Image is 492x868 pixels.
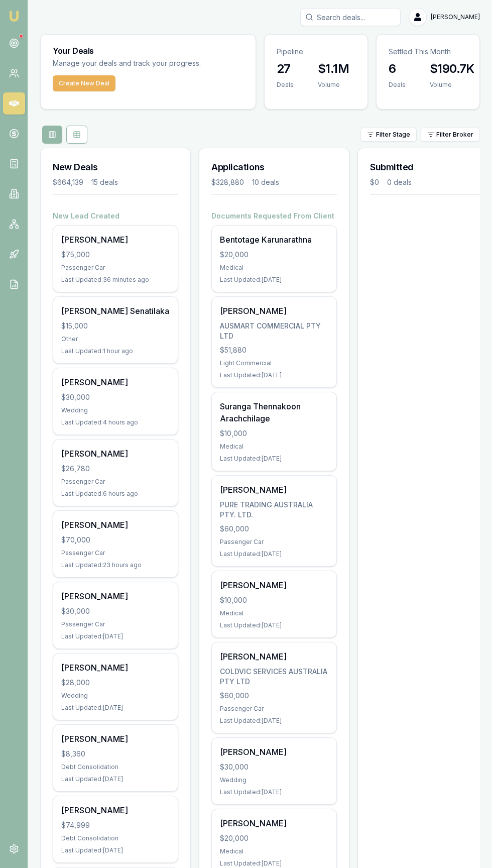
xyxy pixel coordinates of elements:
button: Filter Broker [421,128,480,142]
div: $30,000 [220,762,328,772]
h3: 6 [389,61,406,77]
div: 0 deals [387,177,412,187]
h4: New Lead Created [53,211,178,221]
span: Filter Stage [376,131,410,139]
div: $0 [370,177,379,187]
div: Light Commercial [220,359,328,367]
div: Last Updated: 6 hours ago [61,490,170,498]
div: Volume [430,81,474,89]
div: COLDVIC SERVICES AUSTRALIA PTY LTD [220,667,328,687]
div: $10,000 [220,428,328,439]
div: Medical [220,264,328,272]
div: $75,000 [61,250,170,260]
div: Last Updated: [DATE] [220,621,328,629]
div: Passenger Car [220,538,328,546]
div: 10 deals [252,177,279,187]
div: Passenger Car [61,478,170,486]
div: [PERSON_NAME] [220,484,328,496]
button: Filter Stage [360,128,417,142]
div: Last Updated: 36 minutes ago [61,276,170,284]
h3: Your Deals [53,47,243,55]
div: [PERSON_NAME] [61,733,170,745]
div: Last Updated: [DATE] [61,846,170,854]
div: Debt Consolidation [61,834,170,842]
div: Last Updated: [DATE] [61,775,170,783]
span: [PERSON_NAME] [431,13,480,21]
div: Deals [389,81,406,89]
div: [PERSON_NAME] [220,579,328,591]
div: Passenger Car [61,549,170,557]
h3: $190.7K [430,61,474,77]
div: $74,999 [61,820,170,830]
div: Volume [318,81,349,89]
div: [PERSON_NAME] [220,746,328,758]
div: $28,000 [61,678,170,688]
div: [PERSON_NAME] [220,650,328,663]
div: Last Updated: 1 hour ago [61,347,170,355]
div: [PERSON_NAME] [61,590,170,602]
div: [PERSON_NAME] Senatilaka [61,305,170,317]
div: Passenger Car [220,705,328,713]
div: $26,780 [61,464,170,474]
div: $15,000 [61,321,170,331]
div: Bentotage Karunarathna [220,234,328,246]
div: Passenger Car [61,264,170,272]
div: Last Updated: [DATE] [220,717,328,725]
div: $328,880 [211,177,244,187]
div: 15 deals [91,177,118,187]
div: Passenger Car [61,620,170,628]
p: Pipeline [277,47,355,57]
div: Medical [220,847,328,855]
div: $20,000 [220,250,328,260]
div: Last Updated: [DATE] [220,550,328,558]
span: Filter Broker [436,131,473,139]
p: Settled This Month [389,47,467,57]
div: PURE TRADING AUSTRALIA PTY. LTD. [220,500,328,520]
div: Wedding [61,692,170,700]
div: $8,360 [61,749,170,759]
div: Last Updated: 4 hours ago [61,418,170,426]
div: [PERSON_NAME] [61,376,170,388]
img: emu-icon-u.png [8,10,20,22]
div: Last Updated: 23 hours ago [61,561,170,569]
h3: Applications [211,160,337,174]
div: Suranga Thennakoon Arachchilage [220,400,328,424]
div: $30,000 [61,392,170,402]
div: Last Updated: [DATE] [61,704,170,712]
div: Last Updated: [DATE] [220,788,328,796]
div: Last Updated: [DATE] [220,859,328,867]
div: Deals [277,81,294,89]
div: [PERSON_NAME] [61,234,170,246]
div: AUSMART COMMERCIAL PTY LTD [220,321,328,341]
div: $20,000 [220,833,328,843]
div: [PERSON_NAME] [220,305,328,317]
div: [PERSON_NAME] [220,817,328,829]
div: [PERSON_NAME] [61,448,170,460]
div: $60,000 [220,524,328,534]
h3: $1.1M [318,61,349,77]
div: [PERSON_NAME] [61,662,170,674]
div: $60,000 [220,691,328,701]
h3: New Deals [53,160,178,174]
p: Manage your deals and track your progress. [53,58,243,69]
button: Create New Deal [53,75,115,91]
div: $10,000 [220,595,328,605]
div: $664,139 [53,177,83,187]
div: Last Updated: [DATE] [220,276,328,284]
input: Search deals [300,8,401,26]
div: Other [61,335,170,343]
div: Medical [220,609,328,617]
h3: 27 [277,61,294,77]
div: $51,880 [220,345,328,355]
div: [PERSON_NAME] [61,519,170,531]
div: Wedding [61,406,170,414]
div: Wedding [220,776,328,784]
div: $30,000 [61,606,170,616]
div: $70,000 [61,535,170,545]
div: Last Updated: [DATE] [220,455,328,463]
div: [PERSON_NAME] [61,804,170,816]
h4: Documents Requested From Client [211,211,337,221]
div: Medical [220,443,328,451]
div: Last Updated: [DATE] [220,371,328,379]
